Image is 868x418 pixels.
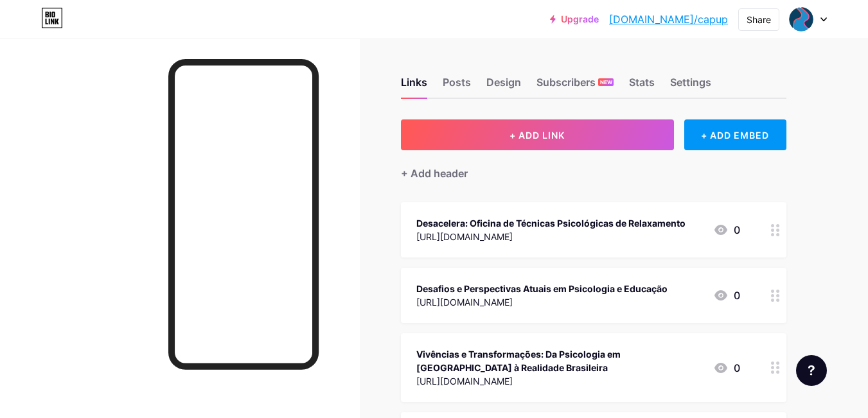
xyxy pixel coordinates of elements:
div: Posts [443,74,471,98]
div: Desacelera: Oficina de Técnicas Psicológicas de Relaxamento [416,216,686,230]
a: Upgrade [550,14,599,24]
a: [DOMAIN_NAME]/capup [609,12,728,27]
div: Subscribers [536,74,614,98]
img: capup [789,7,813,31]
div: Share [747,13,771,26]
div: [URL][DOMAIN_NAME] [416,295,668,309]
span: NEW [600,78,612,86]
div: 0 [713,360,740,376]
div: Stats [629,74,655,98]
div: Desafios e Perspectivas Atuais em Psicologia e Educação [416,282,668,295]
div: Links [401,74,427,98]
div: + Add header [401,166,468,181]
div: [URL][DOMAIN_NAME] [416,374,703,388]
button: + ADD LINK [401,119,674,150]
div: Settings [670,74,711,98]
div: 0 [713,288,740,303]
div: Design [486,74,521,98]
div: + ADD EMBED [684,119,786,150]
div: [URL][DOMAIN_NAME] [416,230,686,243]
div: Vivências e Transformações: Da Psicologia em [GEOGRAPHIC_DATA] à Realidade Brasileira [416,347,703,374]
div: 0 [713,222,740,238]
span: + ADD LINK [509,130,565,141]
